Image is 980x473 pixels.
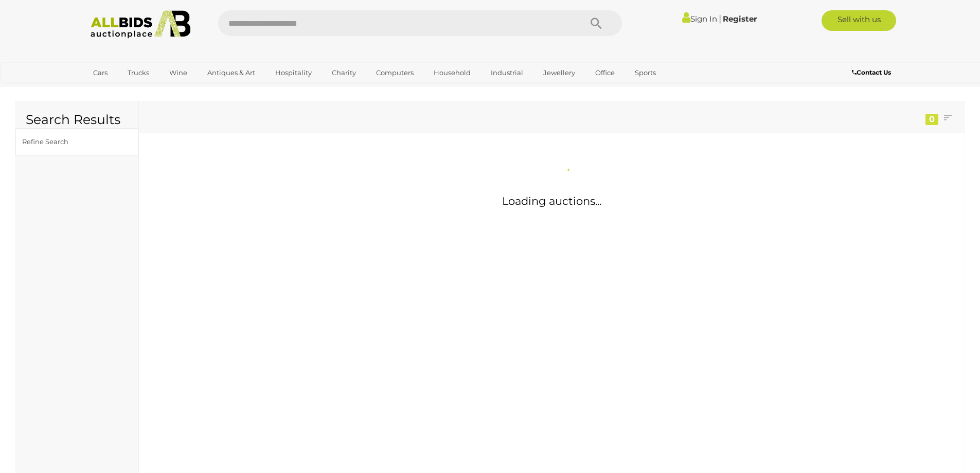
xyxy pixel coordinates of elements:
a: Industrial [484,64,530,81]
button: Search [571,10,622,36]
img: Allbids.com.au [85,10,197,39]
a: Charity [325,64,363,81]
a: [GEOGRAPHIC_DATA] [86,81,173,98]
h2: Search Results [26,113,128,127]
span: Loading auctions... [502,195,601,207]
a: Sign In [682,14,717,24]
a: Contact Us [852,67,894,78]
a: Trucks [121,64,156,81]
b: Contact Us [852,68,891,76]
a: Wine [163,64,194,81]
a: Cars [86,64,114,81]
a: Register [723,14,757,24]
a: Sell with us [822,10,896,31]
a: Computers [369,64,420,81]
a: Jewellery [537,64,582,81]
a: Sports [628,64,663,81]
div: Refine Search [22,136,107,148]
div: 0 [925,114,938,125]
span: | [719,13,721,24]
a: Antiques & Art [201,64,262,81]
a: Hospitality [269,64,318,81]
a: Household [427,64,477,81]
a: Office [589,64,621,81]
